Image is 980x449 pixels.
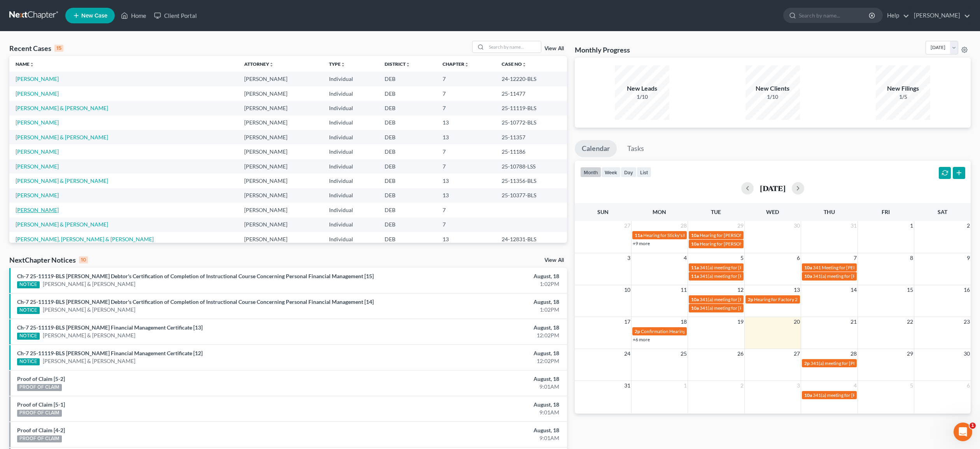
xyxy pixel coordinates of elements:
[637,167,651,177] button: list
[766,209,779,215] span: Wed
[238,159,322,174] td: [PERSON_NAME]
[853,381,857,390] span: 4
[495,116,567,130] td: 25-10772-BLS
[238,86,322,101] td: [PERSON_NAME]
[700,265,816,270] span: 341(a) meeting for [PERSON_NAME] & [PERSON_NAME]
[680,221,688,230] span: 28
[383,324,559,331] div: August, 18
[378,188,436,203] td: DEB
[436,130,495,144] td: 13
[635,328,640,334] span: 2p
[383,409,559,416] div: 9:01AM
[850,221,857,230] span: 31
[641,328,730,334] span: Confirmation Hearing for [PERSON_NAME]
[495,144,567,159] td: 25-11186
[804,392,812,398] span: 10a
[16,221,108,228] a: [PERSON_NAME] & [PERSON_NAME]
[813,392,888,398] span: 341(a) meeting for [PERSON_NAME]
[436,86,495,101] td: 7
[700,305,816,311] span: 341(a) meeting for [PERSON_NAME] & [PERSON_NAME]
[43,357,135,365] a: [PERSON_NAME] & [PERSON_NAME]
[43,331,135,339] a: [PERSON_NAME] & [PERSON_NAME]
[813,273,888,279] span: 341(a) meeting for [PERSON_NAME]
[883,9,909,23] a: Help
[906,317,914,326] span: 22
[502,61,527,67] a: Case Nounfold_more
[643,232,710,238] span: Hearing for Sticky's Holdings LLC
[804,265,812,270] span: 10a
[238,188,322,203] td: [PERSON_NAME]
[906,349,914,358] span: 29
[238,144,322,159] td: [PERSON_NAME]
[700,241,760,247] span: Hearing for [PERSON_NAME]
[383,401,559,409] div: August, 18
[17,401,65,408] a: Proof of Claim [5-1]
[793,349,801,358] span: 27
[745,93,800,101] div: 1/10
[623,221,631,230] span: 27
[621,167,637,177] button: day
[383,298,559,306] div: August, 18
[436,203,495,217] td: 7
[54,45,63,52] div: 15
[909,253,914,263] span: 8
[700,296,816,302] span: 341(a) meeting for [PERSON_NAME] & [PERSON_NAME]
[436,116,495,130] td: 13
[323,116,378,130] td: Individual
[938,209,947,215] span: Sat
[117,9,150,23] a: Home
[378,159,436,174] td: DEB
[495,232,567,246] td: 24-12831-BLS
[615,93,669,101] div: 1/10
[623,381,631,390] span: 31
[16,119,59,126] a: [PERSON_NAME]
[813,265,883,270] span: 341 Meeting for [PERSON_NAME]
[796,253,801,263] span: 6
[16,207,59,213] a: [PERSON_NAME]
[691,296,699,302] span: 10a
[910,9,970,23] a: [PERSON_NAME]
[876,93,930,101] div: 1/5
[495,86,567,101] td: 25-11477
[383,383,559,391] div: 9:01AM
[740,253,744,263] span: 5
[464,62,469,67] i: unfold_more
[495,72,567,86] td: 24-12220-BLS
[683,253,688,263] span: 4
[17,298,374,305] a: Ch-7 25-11119-BLS [PERSON_NAME] Debtor's Certification of Completion of Instructional Course Conc...
[796,381,801,390] span: 3
[680,349,688,358] span: 25
[378,72,436,86] td: DEB
[754,296,880,302] span: Hearing for Factory 2-U Stores, Inc., a [US_STATE] corporation
[737,285,744,295] span: 12
[691,241,699,247] span: 10a
[623,349,631,358] span: 24
[269,62,274,67] i: unfold_more
[17,307,40,314] div: NOTICE
[244,61,274,67] a: Attorneyunfold_more
[16,61,34,67] a: Nameunfold_more
[238,203,322,217] td: [PERSON_NAME]
[150,9,201,23] a: Client Portal
[824,209,835,215] span: Thu
[43,306,135,314] a: [PERSON_NAME] & [PERSON_NAME]
[238,232,322,246] td: [PERSON_NAME]
[495,174,567,188] td: 25-11356-BLS
[876,84,930,93] div: New Filings
[17,350,203,356] a: Ch-7 25-11119-BLS [PERSON_NAME] Financial Management Certificate [12]
[700,232,760,238] span: Hearing for [PERSON_NAME]
[238,72,322,86] td: [PERSON_NAME]
[16,177,108,184] a: [PERSON_NAME] & [PERSON_NAME]
[691,305,699,311] span: 10a
[9,44,63,53] div: Recent Cases
[81,13,107,19] span: New Case
[653,209,666,215] span: Mon
[16,192,59,198] a: [PERSON_NAME]
[341,62,345,67] i: unfold_more
[238,174,322,188] td: [PERSON_NAME]
[799,8,870,23] input: Search by name...
[17,435,62,442] div: PROOF OF CLAIM
[323,174,378,188] td: Individual
[680,317,688,326] span: 18
[383,357,559,365] div: 12:02PM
